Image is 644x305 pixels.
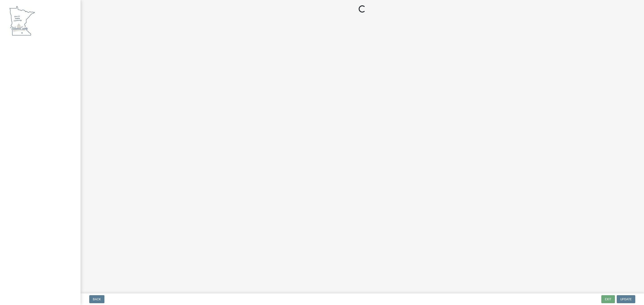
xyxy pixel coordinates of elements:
[9,5,35,37] img: Waseca County, Minnesota
[89,295,104,303] button: Back
[617,295,635,303] button: Update
[620,297,632,301] span: Update
[93,297,101,301] span: Back
[601,295,615,303] button: Exit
